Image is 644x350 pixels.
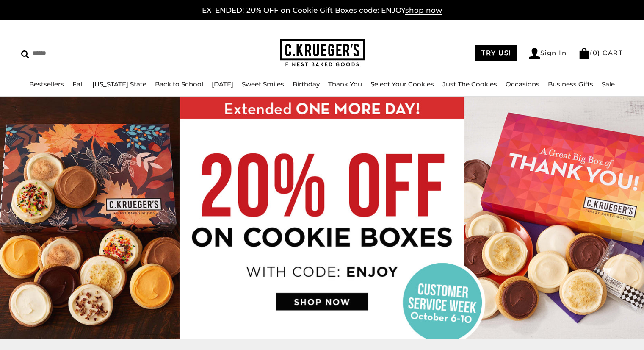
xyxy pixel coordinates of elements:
span: shop now [405,6,442,15]
img: Bag [578,48,590,59]
a: [US_STATE] State [92,80,146,88]
a: Occasions [506,80,539,88]
a: Birthday [293,80,320,88]
span: 0 [593,49,598,57]
input: Search [21,47,164,60]
a: Bestsellers [29,80,64,88]
a: Select Your Cookies [370,80,434,88]
a: Sign In [529,48,567,59]
img: Account [529,48,540,59]
a: Just The Cookies [442,80,497,88]
a: Sale [602,80,615,88]
a: TRY US! [475,45,517,61]
a: EXTENDED! 20% OFF on Cookie Gift Boxes code: ENJOYshop now [202,6,442,15]
a: Sweet Smiles [242,80,284,88]
a: (0) CART [578,49,623,57]
a: [DATE] [212,80,233,88]
a: Fall [72,80,84,88]
img: Search [21,50,29,58]
a: Business Gifts [548,80,593,88]
img: C.KRUEGER'S [280,39,365,67]
a: Thank You [328,80,362,88]
a: Back to School [155,80,203,88]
